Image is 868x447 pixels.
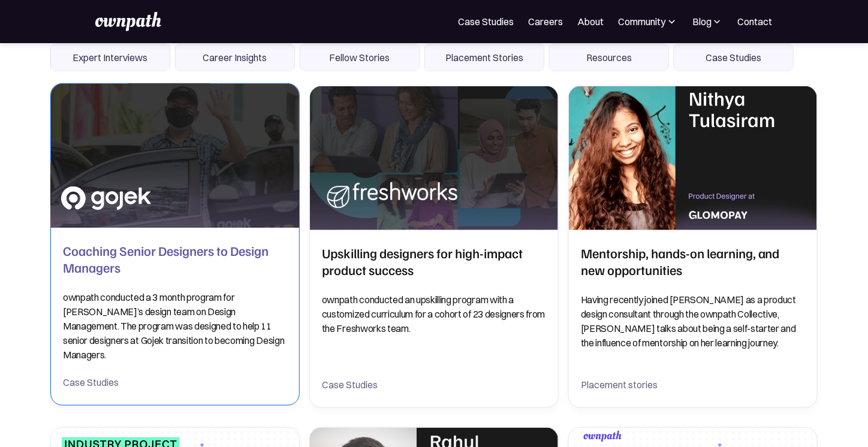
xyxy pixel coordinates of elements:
[581,244,805,278] h2: Mentorship, hands-on learning, and new opportunities
[175,44,295,71] div: 2 of 6
[45,80,305,231] img: Coaching Senior Designers to Design Managers
[674,44,793,71] span: Case Studies
[50,44,170,71] div: 1 of 6
[63,242,287,276] h2: Coaching Senior Designers to Design Managers
[50,83,300,406] a: Coaching Senior Designers to Design ManagersCoaching Senior Designers to Design Managersownpath c...
[322,292,546,336] p: ownpath conducted an upskilling program with a customized curriculum for a cohort of 23 designers...
[425,44,544,71] span: Placement Stories
[581,376,805,393] div: Placement stories
[569,86,817,230] img: Mentorship, hands-on learning, and new opportunities
[50,44,818,71] div: carousel
[581,292,805,350] p: Having recently joined [PERSON_NAME] as a product design consultant through the ownpath Collectiv...
[529,14,563,29] a: Careers
[619,14,678,29] div: Community
[322,244,546,278] h2: Upskilling designers for high-impact product success
[51,44,170,71] span: Expert Interviews
[568,86,818,408] a: Mentorship, hands-on learning, and new opportunitiesMentorship, hands-on learning, and new opport...
[549,44,669,71] div: 5 of 6
[309,86,559,408] a: Upskilling designers for high-impact product successUpskilling designers for high-impact product ...
[300,44,420,71] div: 3 of 6
[176,44,294,71] span: Career Insights
[619,14,666,29] div: Community
[63,374,287,391] div: Case Studies
[738,14,773,29] a: Contact
[310,86,558,230] img: Upskilling designers for high-impact product success
[63,290,287,362] p: ownpath conducted a 3 month program for [PERSON_NAME]’s design team on Design Management. The pro...
[578,14,604,29] a: About
[692,14,712,29] div: Blog
[300,44,419,71] span: Fellow Stories
[550,44,668,71] span: Resources
[692,14,724,29] div: Blog
[459,14,514,29] a: Case Studies
[424,44,544,71] div: 4 of 6
[674,44,794,71] div: 6 of 6
[322,376,546,393] div: Case Studies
